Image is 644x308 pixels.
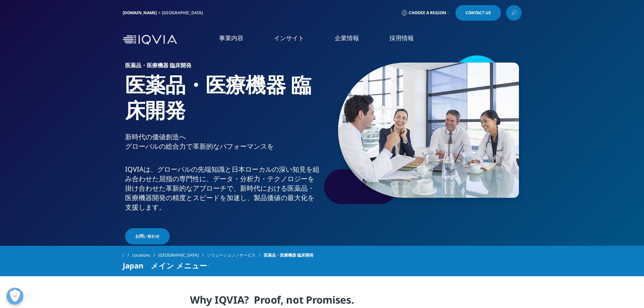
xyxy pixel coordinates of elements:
[6,288,23,305] button: 優先設定センターを開く
[335,34,359,42] a: 企業情報
[135,233,160,239] span: お問い合わせ
[219,34,243,42] a: 事業内容
[125,132,319,155] p: 新時代の価値創造へ グローバルの総合力で革新的なパフォーマンスを
[125,72,319,132] h1: 医薬品・医療機器 臨床開発
[123,261,207,269] span: Japan メイン メニュー
[125,228,170,244] a: お問い合わせ
[125,165,319,216] p: IQVIAは、グローバルの先端知⁠識と日本ローカルの深い知⁠見を組み合わせた屈指の専門性に、データ・分析力・テクノロジーを掛け合わせた革新的なアプローチで、新時代における医薬品・医療機器開発の精...
[125,63,319,72] h6: 医薬品・医療機器 臨床開発
[158,249,207,261] a: [GEOGRAPHIC_DATA]
[466,11,491,15] span: Contact Us
[389,34,414,42] a: 採用情報
[132,249,158,261] a: Locations
[264,249,313,261] span: 医薬品・医療機器 臨床開発
[274,34,304,42] a: インサイト
[338,63,519,198] img: 034_doctors-in-casual-meeting.jpg
[162,10,206,16] div: [GEOGRAPHIC_DATA]
[455,5,501,21] a: Contact Us
[207,249,264,261] a: ソリューション／サービス
[123,10,157,16] a: [DOMAIN_NAME]
[180,24,522,56] nav: Primary
[409,10,446,16] span: Choose a Region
